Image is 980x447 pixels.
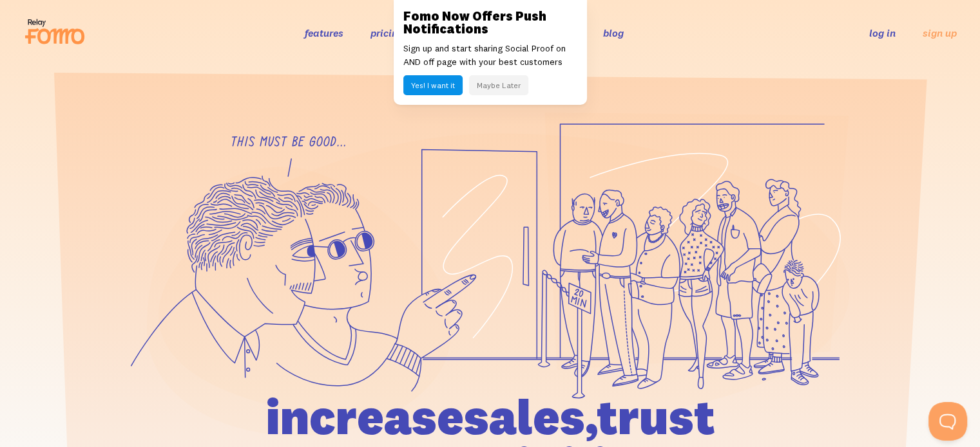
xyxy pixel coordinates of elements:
[403,10,577,35] h3: Fomo Now Offers Push Notifications
[869,26,896,39] a: log in
[370,26,403,39] a: pricing
[923,26,957,40] a: sign up
[403,75,463,95] button: Yes! I want it
[305,26,343,39] a: features
[603,26,624,39] a: blog
[928,402,967,441] iframe: Help Scout Beacon - Open
[469,75,528,95] button: Maybe Later
[403,42,577,69] p: Sign up and start sharing Social Proof on AND off page with your best customers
